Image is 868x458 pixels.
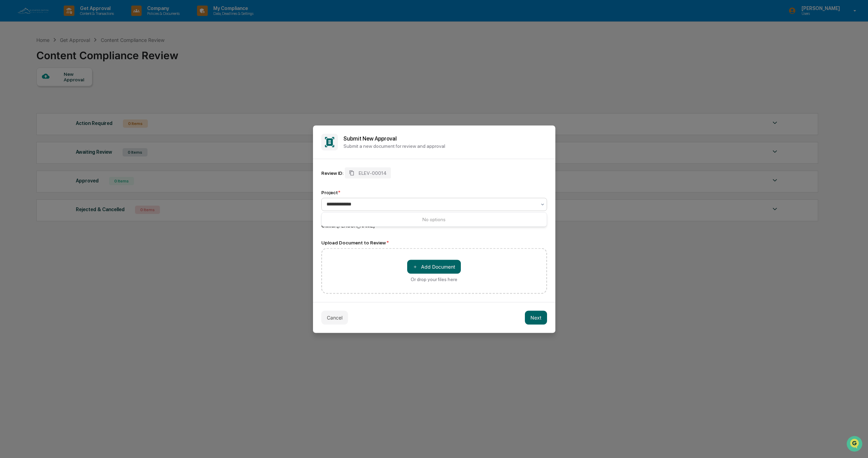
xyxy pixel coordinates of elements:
span: Pylon [69,117,84,123]
h2: Submit New Approval [343,135,547,142]
div: Review ID: [321,170,343,176]
a: 🖐️Preclearance [4,84,47,97]
button: Next [525,311,547,324]
p: Submit a new document for review and approval [343,143,547,149]
div: Project [321,189,340,195]
iframe: Open customer support [846,435,865,454]
img: 1746055101610-c473b297-6a78-478c-a979-82029cc54cd1 [7,53,19,65]
p: How can we help? [7,15,126,26]
div: Or drop your files here [411,276,457,282]
button: Or drop your files here [407,260,461,273]
div: Start new chat [24,53,114,60]
span: Attestations [57,87,86,94]
span: Preclearance [14,87,45,94]
div: 🔎 [7,101,12,107]
span: Owner: [321,223,337,228]
a: 🗄️Attestations [47,84,89,97]
span: Data Lookup [14,100,44,107]
div: 🖐️ [7,88,12,93]
div: We're available if you need us! [24,60,88,65]
span: ELEV-00014 [359,170,387,176]
div: No options [322,214,547,225]
button: Start new chat [118,55,126,63]
a: Powered byPylon [49,117,84,123]
button: Cancel [321,311,348,324]
div: 🗄️ [50,88,56,93]
a: 🔎Data Lookup [4,98,46,110]
span: ＋ [413,263,418,270]
div: Upload Document to Review [321,240,547,245]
